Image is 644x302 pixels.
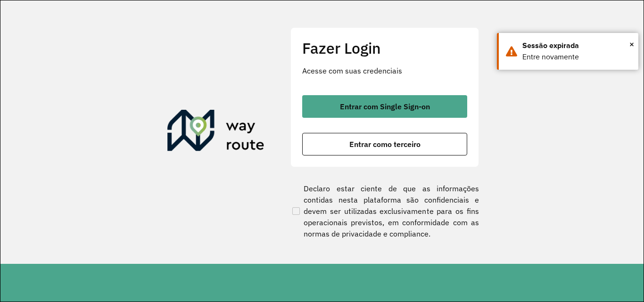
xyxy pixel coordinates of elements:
[340,103,430,110] span: Entrar com Single Sign-on
[522,51,631,63] div: Entre novamente
[302,95,467,118] button: button
[302,133,467,155] button: button
[302,65,467,76] p: Acesse com suas credenciais
[629,37,634,51] span: ×
[167,110,264,155] img: Roteirizador AmbevTech
[349,140,421,148] span: Entrar como terceiro
[629,37,634,51] button: Close
[290,183,479,239] label: Declaro estar ciente de que as informações contidas nesta plataforma são confidenciais e devem se...
[302,39,467,57] h2: Fazer Login
[522,40,631,51] div: Sessão expirada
